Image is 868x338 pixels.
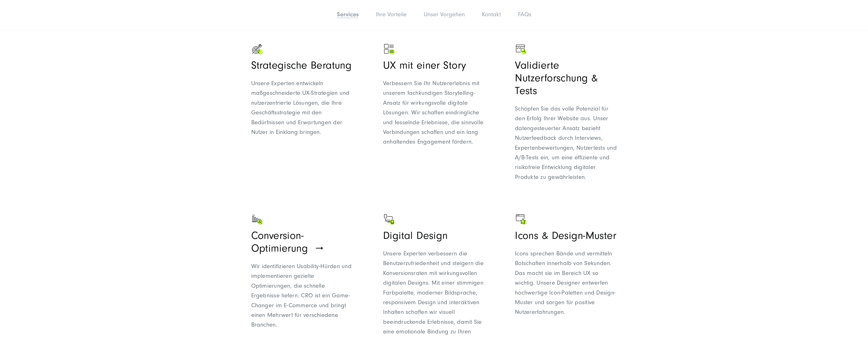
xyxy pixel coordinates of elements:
[515,104,617,182] p: Schöpfen Sie das volle Potenzial für den Erfolg Ihrer Website aus. Unser datengesteuerter Ansatz ...
[251,43,264,56] img: Schwarze Zielscheibe mit Pfeil - Digitalagentur SUNZINET
[515,249,617,317] p: Icons sprechen Bände und vermitteln Botschaften innerhalb von Sekunden. Das macht sie im Bereich ...
[251,262,353,330] p: Wir identifizieren Usability-Hürden und implementieren gezielte Optimierungen, die schnelle Ergeb...
[376,11,407,18] a: Ihre Vorteile
[383,213,396,226] img: Ein Bildschirm mit zwei Handys als Zeichen für web Development - Digitalagentur SUNZINET
[383,59,485,72] h3: UX mit einer Story
[518,11,531,18] a: FAQs
[515,43,528,56] img: Browser mit Checkliste und Lupe - Digitalagentur SUNZINET
[383,79,485,147] p: Verbessern Sie Ihr Nutzererlebnis mit unserem fachkundigen Storytelling-Ansatz für wirkungsvolle ...
[515,213,528,226] img: Browser mit einem Stern - Digitalagentur SUNZINET
[515,229,617,242] h3: Icons & Design-Muster
[383,229,485,242] h3: Digital Design
[482,11,501,18] a: Kontakt
[251,213,264,226] img: Ein positiver Graph mit einer Lupe davor als Zeichen für Wachstum - Digitalagentur SUNZINET
[383,43,396,56] img: Ads Vorschau als Zeichen für Marketing - Digitalagentur SUNZINET
[337,11,359,18] a: Services
[515,59,617,97] h3: Validierte Nutzerforschung & Tests
[251,230,308,254] span: Conversion-Optimierung
[424,11,465,18] a: Unser Vorgehen
[251,59,353,72] h3: Strategische Beratung
[251,79,353,137] p: Unsere Experten entwickeln maßgeschneiderte UX-Strategien und nutzerzentrierte Lösungen, die Ihre...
